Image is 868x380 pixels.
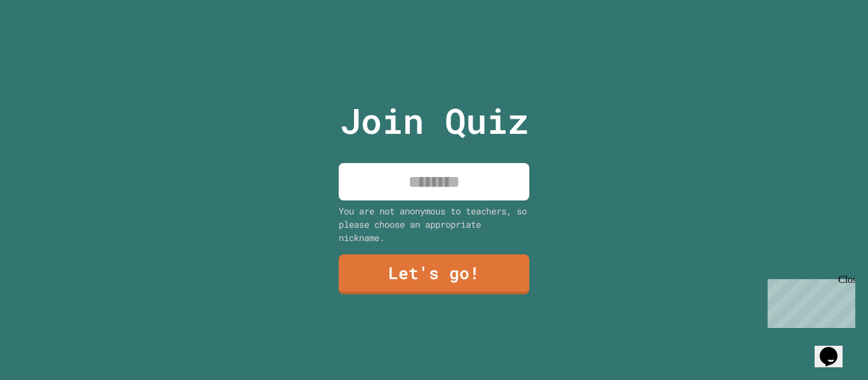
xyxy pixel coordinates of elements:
iframe: chat widget [815,329,855,367]
div: You are not anonymous to teachers, so please choose an appropriate nickname. [339,204,529,244]
a: Let's go! [339,254,529,294]
iframe: chat widget [763,274,855,328]
div: Chat with us now!Close [5,5,88,81]
p: Join Quiz [340,95,529,147]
